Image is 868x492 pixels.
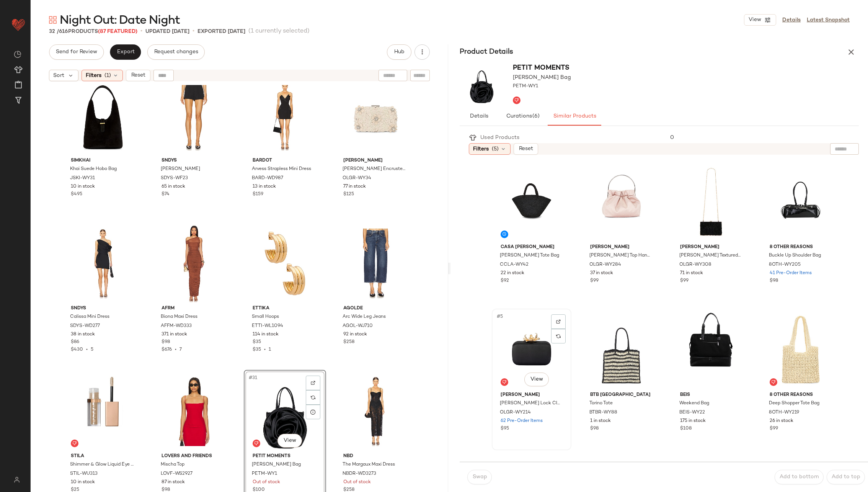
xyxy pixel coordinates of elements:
[679,262,711,268] span: OLGR-WY308
[460,63,504,104] img: PETM-WY1_V1.jpg
[476,134,525,142] div: Used Products
[91,347,93,352] span: 5
[343,305,408,312] span: AGOLDE
[343,461,395,468] span: The Margaux Maxi Dress
[337,373,414,450] img: NBDR-WD3273_V1.jpg
[252,461,301,468] span: [PERSON_NAME] Bag
[110,44,141,60] button: Export
[283,438,296,444] span: View
[277,434,302,448] button: View
[145,28,189,36] p: updated [DATE]
[253,191,263,198] span: $159
[65,373,142,450] img: STIL-WU313_V1.jpg
[496,313,504,320] span: #5
[501,392,563,399] span: [PERSON_NAME]
[161,471,193,477] span: LOVF-WS2927
[513,74,571,82] span: [PERSON_NAME] Bag
[131,72,145,78] span: Reset
[514,98,519,103] img: svg%3e
[664,134,859,142] div: 0
[343,175,371,182] span: OLGR-WY34
[680,425,692,432] span: $108
[770,392,832,399] span: 8 Other Reasons
[154,49,198,55] span: Request changes
[71,157,135,164] span: SIMKHAI
[72,441,77,446] img: svg%3e
[104,72,111,80] span: (1)
[162,183,185,190] span: 65 in stock
[246,373,323,450] img: PETM-WY1_V1.jpg
[140,27,142,36] span: •
[71,347,83,352] span: $430
[590,392,652,399] span: BTB [GEOGRAPHIC_DATA]
[782,16,801,24] a: Details
[253,157,317,164] span: Bardot
[162,347,172,352] span: $676
[748,17,761,23] span: View
[252,166,311,173] span: Arvess Strapless Mini Dress
[770,278,778,284] span: $98
[49,44,104,60] button: Send for Review
[343,331,367,338] span: 92 in stock
[193,27,194,36] span: •
[680,270,703,277] span: 71 in stock
[680,244,742,251] span: [PERSON_NAME]
[770,418,793,425] span: 26 in stock
[253,339,261,346] span: $35
[770,425,778,432] span: $99
[161,461,184,468] span: Mischa Top
[49,28,137,36] div: Products
[500,262,529,268] span: CCLA-WY42
[556,334,561,338] img: svg%3e
[70,314,109,320] span: Calissa Mini Dress
[49,29,59,34] span: 32 /
[71,339,79,346] span: $86
[252,471,277,477] span: PETM-WY1
[589,252,651,259] span: [PERSON_NAME] Top Handle Pouch
[492,145,499,153] span: (5)
[589,400,613,407] span: Torino Tote
[680,418,706,425] span: 175 in stock
[590,270,613,277] span: 37 in stock
[126,70,150,81] button: Reset
[254,441,259,446] img: svg%3e
[70,323,100,330] span: SDYS-WD277
[59,29,68,34] span: 616
[473,145,489,153] span: Filters
[162,331,187,338] span: 371 in stock
[769,252,821,259] span: Buckle Up Shoulder Bag
[343,479,371,486] span: Out of stock
[494,163,569,241] img: CCLA-WY42_V1.jpg
[311,381,315,385] img: svg%3e
[197,28,245,36] p: Exported [DATE]
[60,13,180,28] span: Night Out: Date Night
[674,311,748,389] img: BEIS-WY22_V1.jpg
[514,143,538,155] button: Reset
[162,157,226,164] span: SNDYS
[532,113,540,119] span: (6)
[155,225,232,302] img: AFFM-WD333_V1.jpg
[162,305,226,312] span: AFRM
[11,17,26,32] img: heart_red.DM2ytmEG.svg
[161,323,192,330] span: AFFM-WD333
[343,157,408,164] span: [PERSON_NAME]
[49,16,57,24] img: svg%3e
[83,347,91,352] span: •
[770,244,832,251] span: 8 Other Reasons
[807,16,850,24] a: Latest Snapshot
[71,183,95,190] span: 10 in stock
[506,113,540,119] span: Curations
[679,252,741,259] span: [PERSON_NAME] Textured Clutch
[530,376,543,382] span: View
[71,305,135,312] span: SNDYS
[71,453,135,460] span: Stila
[556,319,561,324] img: svg%3e
[500,252,559,259] span: [PERSON_NAME] Tote Bag
[584,163,658,241] img: OLGR-WY284_V1.jpg
[162,191,170,198] span: $74
[70,471,98,477] span: STIL-WU313
[98,29,137,34] span: (87 Featured)
[343,314,386,320] span: Arc Wide Leg Jeans
[513,83,538,90] span: PETM-WY1
[253,331,279,338] span: 114 in stock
